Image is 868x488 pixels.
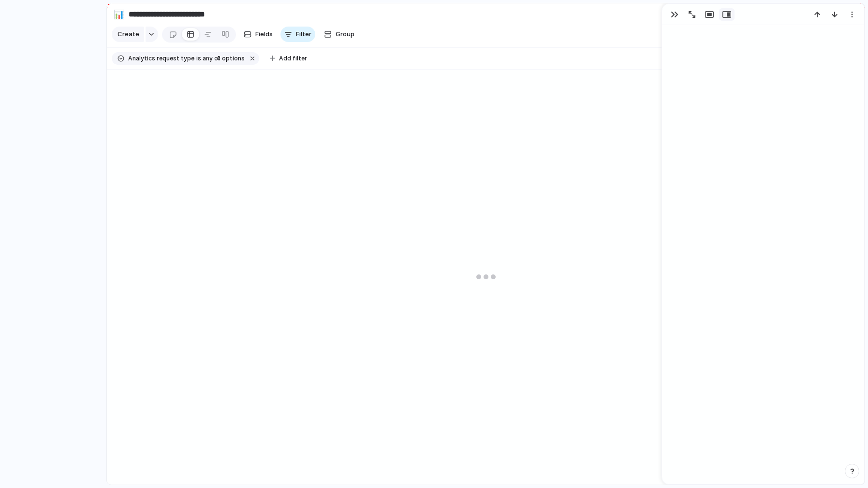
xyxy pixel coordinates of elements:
[255,29,273,39] span: Fields
[194,53,222,64] button: isany of
[213,55,222,62] span: 4
[280,27,315,42] button: Filter
[112,27,144,42] button: Create
[114,8,124,21] div: 📊
[279,54,307,63] span: Add filter
[336,29,354,39] span: Group
[213,54,245,63] span: options
[264,52,313,65] button: Add filter
[196,54,201,63] span: is
[118,29,139,39] span: Create
[221,53,247,64] button: 4 options
[201,54,220,63] span: any of
[296,29,311,39] span: Filter
[128,54,194,63] span: Analytics request type
[319,27,359,42] button: Group
[111,7,127,22] button: 📊
[240,27,277,42] button: Fields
